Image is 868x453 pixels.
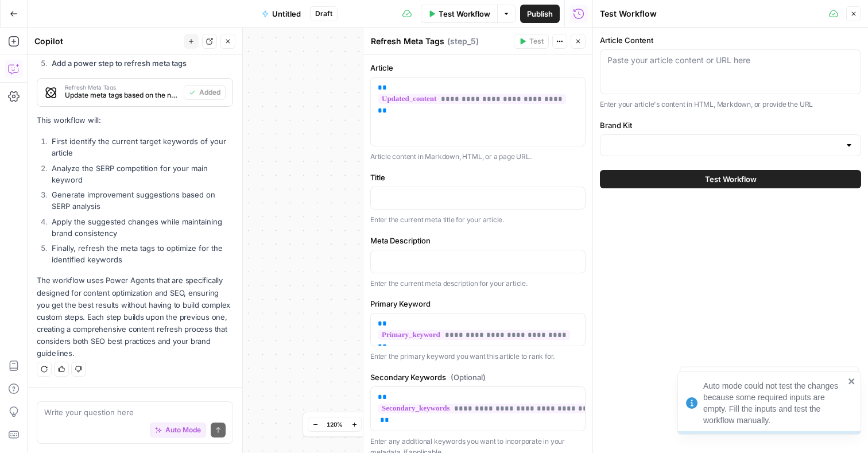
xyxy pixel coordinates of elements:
[37,274,233,359] p: The workflow uses Power Agents that are specifically designed for content optimization and SEO, e...
[165,425,201,435] span: Auto Mode
[370,151,586,162] p: Article content in Markdown, HTML, or a page URL.
[370,235,586,246] label: Meta Description
[370,62,586,73] label: Article
[451,371,486,383] span: (Optional)
[421,5,497,23] button: Test Workflow
[255,5,308,23] button: Untitled
[34,36,180,47] div: Copilot
[272,8,301,20] span: Untitled
[529,36,544,47] span: Test
[65,90,179,100] span: Update meta tags based on the new content and keywords
[527,8,553,20] span: Publish
[49,242,233,265] li: Finally, refresh the meta tags to optimize for the identified keywords
[370,351,586,362] p: Enter the primary keyword you want this article to rank for.
[49,216,233,239] li: Apply the suggested changes while maintaining brand consistency
[65,84,179,90] span: Refresh Meta Tags
[439,8,490,20] span: Test Workflow
[600,34,861,46] label: Article Content
[600,170,861,188] button: Test Workflow
[315,9,332,19] span: Draft
[600,99,861,110] p: Enter your article's content in HTML, Markdown, or provide the URL
[49,135,233,158] li: First identify the current target keywords of your article
[371,36,444,47] textarea: Refresh Meta Tags
[703,380,844,426] div: Auto mode could not test the changes because some required inputs are empty. Fill the inputs and ...
[705,173,757,185] span: Test Workflow
[327,420,343,429] span: 120%
[370,298,586,309] label: Primary Keyword
[37,114,233,126] p: This workflow will:
[848,377,856,386] button: close
[370,371,586,383] label: Secondary Keywords
[520,5,560,23] button: Publish
[370,214,586,226] p: Enter the current meta title for your article.
[52,59,187,68] strong: Add a power step to refresh meta tags
[370,172,586,183] label: Title
[514,34,549,49] button: Test
[49,162,233,185] li: Analyze the SERP competition for your main keyword
[600,119,861,131] label: Brand Kit
[150,423,206,437] button: Auto Mode
[49,189,233,212] li: Generate improvement suggestions based on SERP analysis
[370,278,586,289] p: Enter the current meta description for your article.
[199,87,220,98] span: Added
[184,85,226,100] button: Added
[447,36,479,47] span: ( step_5 )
